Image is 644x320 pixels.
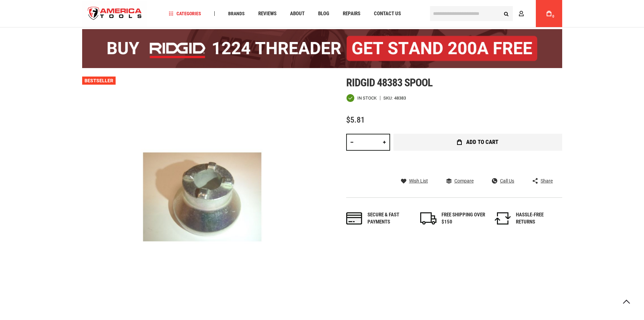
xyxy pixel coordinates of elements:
span: Blog [318,11,329,16]
a: Call Us [492,178,514,184]
span: Reviews [258,11,277,16]
a: Blog [315,9,332,18]
img: shipping [420,212,436,225]
div: 48383 [394,96,406,100]
span: About [290,11,305,16]
a: Compare [446,178,474,184]
a: Categories [166,9,204,18]
span: Compare [454,178,474,183]
img: returns [495,212,511,225]
span: Repairs [343,11,360,16]
a: store logo [82,1,148,26]
div: HASSLE-FREE RETURNS [516,211,560,226]
button: Add to Cart [393,134,562,151]
strong: SKU [383,96,394,100]
div: Availability [346,94,377,102]
div: Secure & fast payments [367,211,411,226]
span: Categories [169,11,201,16]
span: Contact Us [374,11,401,16]
span: Share [541,178,553,183]
span: Call Us [500,178,514,183]
iframe: Secure express checkout frame [392,153,564,155]
span: Add to Cart [466,139,498,145]
a: Contact Us [371,9,404,18]
img: BOGO: Buy the RIDGID® 1224 Threader (26092), get the 92467 200A Stand FREE! [82,29,562,68]
a: Reviews [255,9,280,18]
img: payments [346,212,362,225]
a: Repairs [340,9,363,18]
span: $5.81 [346,115,365,125]
img: RIDGID 48383 SPOOL [82,77,322,317]
iframe: LiveChat chat widget [549,299,644,320]
span: 0 [552,15,554,18]
span: Ridgid 48383 spool [346,76,433,89]
div: FREE SHIPPING OVER $150 [442,211,485,226]
span: Wish List [409,178,428,183]
button: Search [500,7,513,20]
a: About [287,9,308,18]
a: Wish List [401,178,428,184]
img: America Tools [82,1,148,26]
a: Brands [225,9,248,18]
span: In stock [357,96,377,100]
span: Brands [228,11,245,16]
